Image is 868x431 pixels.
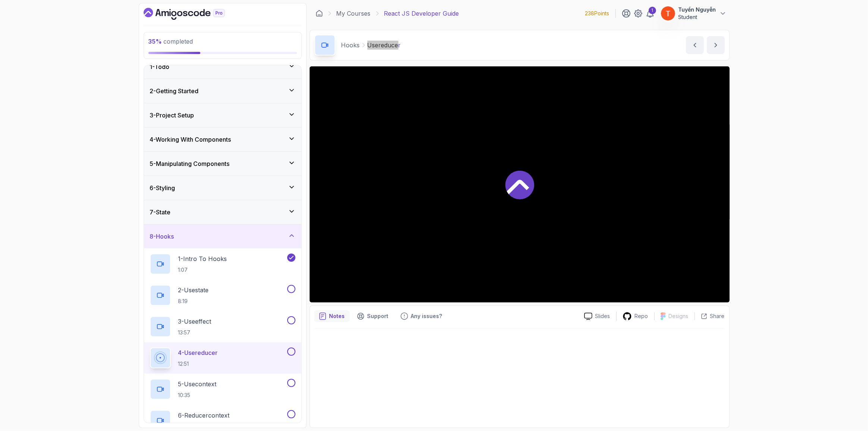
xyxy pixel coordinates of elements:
button: 3-Project Setup [144,103,301,127]
p: 8:19 [178,298,209,305]
button: 5-Usecontext10:35 [150,379,295,400]
button: 8-Hooks [144,224,301,248]
a: My Courses [336,9,371,18]
p: React JS Developer Guide [384,9,459,18]
p: 3 - Useeffect [178,317,211,326]
button: previous content [686,36,704,54]
p: Tuyển Nguyễn [679,6,716,13]
button: 4-Usereducer12:51 [150,347,295,368]
button: 1-Intro To Hooks1:07 [150,254,295,274]
p: Designs [669,312,689,320]
button: Support button [352,310,393,322]
span: completed [148,38,193,45]
button: user profile imageTuyển NguyễnStudent [661,6,727,21]
span: 35 % [148,38,162,45]
button: 2-Usestate8:19 [150,285,295,306]
p: 238 Points [585,10,610,17]
p: Notes [329,312,345,320]
p: 12:51 [178,360,218,368]
p: 10:35 [178,391,217,399]
h3: 6 - Styling [150,183,175,192]
button: 6-Styling [144,176,301,200]
p: 13:57 [178,329,211,336]
p: 6:03 [178,423,230,430]
button: Share [695,312,725,320]
p: 4 - Usereducer [178,348,218,357]
h3: 5 - Manipulating Components [150,159,230,168]
a: Repo [617,312,654,321]
a: Dashboard [316,10,323,17]
p: 1 - Intro To Hooks [178,254,227,263]
p: 1:07 [178,266,227,274]
h3: 4 - Working With Components [150,135,231,144]
button: 1-Todo [144,55,301,79]
h3: 1 - Todo [150,62,170,71]
button: notes button [314,310,350,322]
div: 1 [649,7,656,14]
button: next content [707,36,725,54]
p: 6 - Reducercontext [178,411,230,420]
button: 2-Getting Started [144,79,301,103]
button: Feedback button [396,310,447,322]
a: 1 [646,9,655,18]
button: 4-Working With Components [144,128,301,151]
h3: 2 - Getting Started [150,86,199,95]
p: Share [710,312,725,320]
h3: 8 - Hooks [150,232,174,241]
button: 6-Reducercontext6:03 [150,410,295,431]
p: 2 - Usestate [178,286,209,295]
p: 5 - Usecontext [178,380,217,388]
img: user profile image [661,6,675,21]
p: Support [367,312,389,320]
p: Student [679,13,716,21]
a: Slides [578,312,616,320]
h3: 7 - State [150,208,171,217]
button: 7-State [144,200,301,224]
p: Repo [635,312,648,320]
p: Any issues? [411,312,442,320]
h3: 3 - Project Setup [150,111,194,120]
p: Usereducer [367,41,401,50]
p: Hooks [341,41,360,50]
button: 5-Manipulating Components [144,152,301,176]
p: Slides [595,312,610,320]
a: Dashboard [144,8,242,20]
button: 3-Useeffect13:57 [150,316,295,337]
